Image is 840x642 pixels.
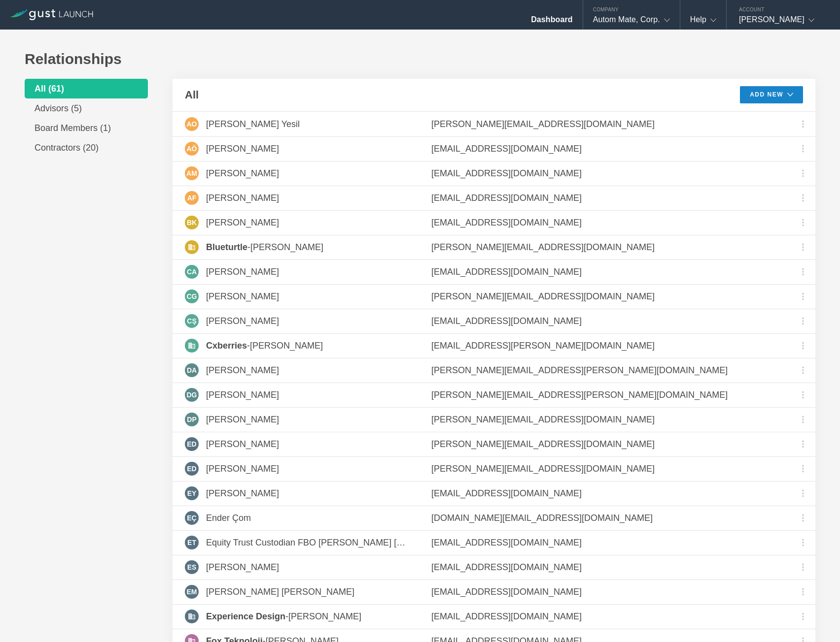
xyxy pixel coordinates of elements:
div: [PERSON_NAME] [206,413,279,426]
div: [EMAIL_ADDRESS][PERSON_NAME][DOMAIN_NAME] [431,339,778,352]
div: [PERSON_NAME] [206,315,279,327]
div: [PERSON_NAME][EMAIL_ADDRESS][DOMAIN_NAME] [431,241,778,254]
span: ET [187,539,196,546]
div: [PERSON_NAME] [206,192,279,204]
div: [PERSON_NAME][EMAIL_ADDRESS][DOMAIN_NAME] [431,438,778,450]
div: [PERSON_NAME][EMAIL_ADDRESS][PERSON_NAME][DOMAIN_NAME] [431,364,778,377]
div: [PERSON_NAME] [206,142,279,155]
div: [PERSON_NAME] [206,364,279,377]
li: Board Members (1) [25,118,148,138]
span: EY [187,490,197,497]
li: Advisors (5) [25,98,148,118]
div: [EMAIL_ADDRESS][DOMAIN_NAME] [431,585,778,598]
div: [PERSON_NAME][EMAIL_ADDRESS][DOMAIN_NAME] [431,290,778,303]
div: [PERSON_NAME] [739,15,823,30]
span: AO [187,121,197,128]
div: [EMAIL_ADDRESS][DOMAIN_NAME] [431,142,778,155]
div: [PERSON_NAME] [206,610,361,623]
div: [PERSON_NAME] [206,290,279,303]
div: [EMAIL_ADDRESS][DOMAIN_NAME] [431,167,778,180]
strong: Cxberries [206,341,247,351]
div: [EMAIL_ADDRESS][DOMAIN_NAME] [431,487,778,500]
div: [PERSON_NAME][EMAIL_ADDRESS][PERSON_NAME][DOMAIN_NAME] [431,388,778,401]
h1: Relationships [25,49,815,69]
div: Dashboard [531,15,572,30]
div: [PERSON_NAME][EMAIL_ADDRESS][DOMAIN_NAME] [431,413,778,426]
div: [PERSON_NAME] [206,167,279,180]
div: [PERSON_NAME] [206,388,279,401]
span: DG [187,391,197,398]
div: [PERSON_NAME] [PERSON_NAME] [206,585,354,598]
span: DP [187,416,196,423]
div: [PERSON_NAME] [206,216,279,229]
h2: All [185,88,199,102]
div: [EMAIL_ADDRESS][DOMAIN_NAME] [431,216,778,229]
strong: Experience Design [206,611,285,621]
div: [PERSON_NAME][EMAIL_ADDRESS][DOMAIN_NAME] [431,462,778,475]
div: Ender Çom [206,512,251,524]
div: [PERSON_NAME] Yesil [206,118,300,130]
span: CŞ [187,318,196,324]
div: [PERSON_NAME] [206,561,279,574]
div: [EMAIL_ADDRESS][DOMAIN_NAME] [431,192,778,204]
span: DA [187,367,197,374]
li: All (61) [25,79,148,98]
span: CA [187,268,197,275]
div: [PERSON_NAME] [206,462,279,475]
span: ES [187,564,197,571]
span: CG [187,293,197,300]
div: [PERSON_NAME] [206,265,279,278]
li: Contractors (20) [25,138,148,158]
span: - [206,242,250,252]
div: [EMAIL_ADDRESS][DOMAIN_NAME] [431,610,778,623]
strong: Blueturtle [206,242,247,252]
button: Add New [740,86,803,103]
div: [PERSON_NAME] [206,438,279,450]
div: [EMAIL_ADDRESS][DOMAIN_NAME] [431,536,778,549]
span: EM [187,588,197,595]
span: AÖ [187,145,197,152]
span: AM [186,170,197,177]
span: EÇ [187,514,196,521]
span: AF [187,194,197,201]
div: [PERSON_NAME][EMAIL_ADDRESS][DOMAIN_NAME] [431,118,778,130]
span: BK [187,219,197,226]
div: [EMAIL_ADDRESS][DOMAIN_NAME] [431,315,778,327]
div: [EMAIL_ADDRESS][DOMAIN_NAME] [431,561,778,574]
div: [PERSON_NAME] [206,241,323,254]
div: [PERSON_NAME] [206,487,279,500]
span: - [206,611,288,621]
div: Help [690,15,716,30]
div: [EMAIL_ADDRESS][DOMAIN_NAME] [431,265,778,278]
div: Autom Mate, Corp. [593,15,670,30]
div: [PERSON_NAME] [206,339,323,352]
div: Equity Trust Custodian FBO [PERSON_NAME] [PERSON_NAME] 200631856 [206,536,407,549]
span: - [206,341,250,351]
span: ED [187,441,196,448]
div: [DOMAIN_NAME][EMAIL_ADDRESS][DOMAIN_NAME] [431,512,778,524]
span: ED [187,465,196,472]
